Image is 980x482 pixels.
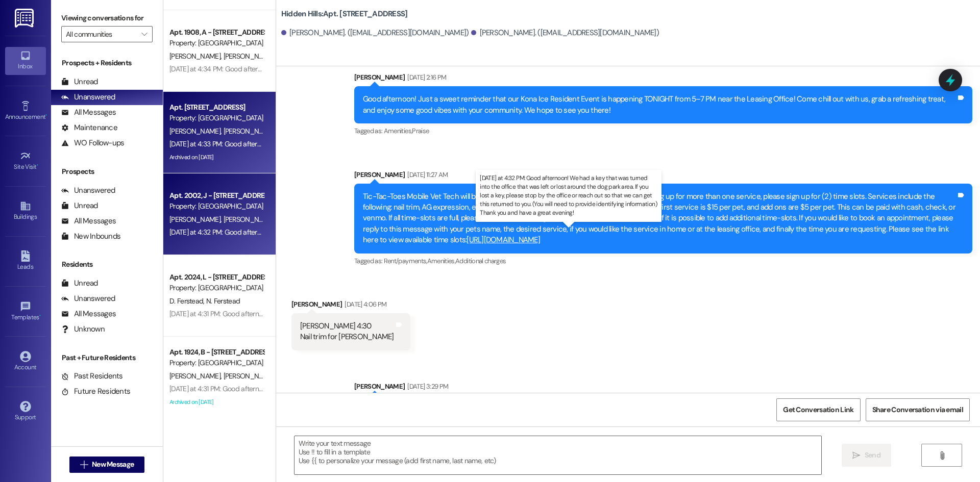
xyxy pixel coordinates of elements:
[15,9,36,28] img: ResiDesk Logo
[61,371,123,382] div: Past Residents
[61,216,116,226] div: All Messages
[51,166,163,177] div: Prospects
[300,321,394,343] div: [PERSON_NAME] 4:30 Nail trim for [PERSON_NAME]
[51,259,163,270] div: Residents
[5,398,46,425] a: Support
[206,296,240,306] span: N. Ferstead
[384,126,412,135] span: Amenities ,
[45,112,47,119] span: •
[169,347,264,358] div: Apt. 1924, B - [STREET_ADDRESS]
[354,169,972,184] div: [PERSON_NAME]
[80,461,88,469] i: 
[412,126,429,135] span: Praise
[169,113,264,123] div: Property: [GEOGRAPHIC_DATA]
[169,272,264,283] div: Apt. 2024, L - [STREET_ADDRESS]
[471,28,659,38] div: [PERSON_NAME]. ([EMAIL_ADDRESS][DOMAIN_NAME])
[291,299,410,313] div: [PERSON_NAME]
[61,92,115,103] div: Unanswered
[354,123,972,138] div: Tagged as:
[169,190,264,201] div: Apt. 2002, J - [STREET_ADDRESS]
[223,215,274,224] span: [PERSON_NAME]
[169,38,264,48] div: Property: [GEOGRAPHIC_DATA]
[342,299,386,310] div: [DATE] 4:06 PM
[405,72,446,83] div: [DATE] 2:16 PM
[168,151,265,164] div: Archived on [DATE]
[467,235,540,245] a: [URL][DOMAIN_NAME]
[384,257,427,265] span: Rent/payments ,
[169,52,224,61] span: [PERSON_NAME]
[61,386,130,397] div: Future Residents
[168,396,265,409] div: Archived on [DATE]
[363,94,956,116] div: Good afternoon! Just a sweet reminder that our Kona Ice Resident Event is happening TONIGHT from ...
[5,147,46,175] a: Site Visit •
[427,257,456,265] span: Amenities ,
[480,174,657,218] p: [DATE] at 4:32 PM: Good afternoon! We had a key that was turned into the office that was left or ...
[61,107,116,118] div: All Messages
[5,298,46,325] a: Templates •
[169,102,264,113] div: Apt. [STREET_ADDRESS]
[169,215,224,224] span: [PERSON_NAME]
[141,30,147,38] i: 
[61,293,115,304] div: Unanswered
[5,197,46,225] a: Buildings
[92,459,134,470] span: New Message
[69,456,145,473] button: New Message
[405,169,448,180] div: [DATE] 11:27 AM
[169,201,264,212] div: Property: [GEOGRAPHIC_DATA]
[223,52,274,61] span: [PERSON_NAME]
[51,58,163,68] div: Prospects + Residents
[169,283,264,293] div: Property: [GEOGRAPHIC_DATA]
[354,72,972,86] div: [PERSON_NAME]
[405,381,448,392] div: [DATE] 3:29 PM
[776,398,860,421] button: Get Conversation Link
[223,126,274,136] span: [PERSON_NAME]
[866,398,970,421] button: Share Conversation via email
[169,27,264,38] div: Apt. 1908, A - [STREET_ADDRESS]
[169,296,206,306] span: D. Ferstead
[169,371,224,380] span: [PERSON_NAME]
[842,444,891,467] button: Send
[61,10,153,26] label: Viewing conversations for
[223,371,274,380] span: [PERSON_NAME]
[363,191,956,246] div: Tic-Tac-Toes Mobile Vet Tech will be at the property again on [DATE] 2-5 PM. If you are signing u...
[61,77,98,87] div: Unread
[61,231,120,242] div: New Inbounds
[169,126,224,136] span: [PERSON_NAME]
[169,358,264,368] div: Property: [GEOGRAPHIC_DATA]
[865,450,880,461] span: Send
[61,200,98,211] div: Unread
[61,185,115,196] div: Unanswered
[5,47,46,74] a: Inbox
[61,138,124,148] div: WO Follow-ups
[852,451,860,460] i: 
[5,348,46,375] a: Account
[281,28,469,38] div: [PERSON_NAME]. ([EMAIL_ADDRESS][DOMAIN_NAME])
[455,257,506,265] span: Additional charges
[37,162,38,169] span: •
[61,122,117,133] div: Maintenance
[61,324,105,335] div: Unknown
[354,381,972,395] div: [PERSON_NAME]
[938,451,946,460] i: 
[5,247,46,275] a: Leads
[61,278,98,289] div: Unread
[872,404,963,415] span: Share Conversation via email
[39,312,41,319] span: •
[783,404,853,415] span: Get Conversation Link
[354,253,972,268] div: Tagged as:
[281,9,408,19] b: Hidden Hills: Apt. [STREET_ADDRESS]
[51,352,163,363] div: Past + Future Residents
[61,309,116,319] div: All Messages
[66,26,136,42] input: All communities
